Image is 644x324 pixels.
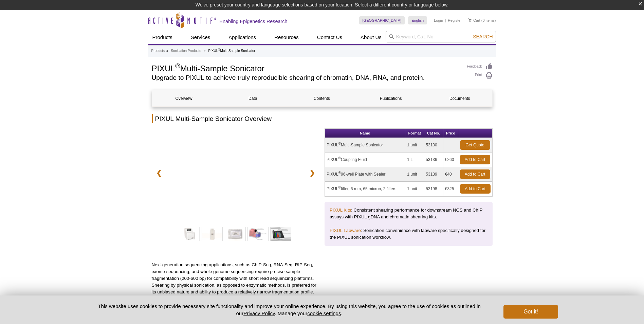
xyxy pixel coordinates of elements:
a: Overview [152,90,216,107]
td: €40 [443,167,458,182]
td: PIXUL 96-well Plate with Sealer [325,167,405,182]
td: PIXUL Coupling Fluid [325,152,405,167]
a: PIXUL Labware [330,228,361,233]
button: Got it! [503,305,558,319]
a: Sonication Products [171,48,201,54]
th: Cat No. [424,129,443,138]
button: Search [471,34,495,40]
a: ❯ [305,165,319,181]
a: Login [434,18,443,23]
a: Feedback [467,63,493,70]
sup: ® [338,185,341,189]
a: About Us [356,31,386,44]
td: 1 unit [405,167,424,182]
li: PIXUL Multi-Sample Sonicator [208,49,255,53]
td: 1 L [405,152,424,167]
button: cookie settings [307,310,341,316]
sup: ® [338,171,341,175]
a: Add to Cart [460,169,490,179]
span: Search [473,34,493,39]
a: Privacy Policy [243,310,275,316]
a: ❮ [152,165,166,181]
td: 1 unit [405,182,424,196]
a: English [408,16,427,24]
a: Print [467,72,493,79]
sup: ® [175,62,180,70]
td: 53139 [424,167,443,182]
a: Publications [359,90,423,107]
h2: Upgrade to PIXUL to achieve truly reproducible shearing of chromatin, DNA, RNA, and protein. [152,75,460,81]
sup: ® [338,156,341,160]
h1: PIXUL Multi-Sample Sonicator [152,63,460,73]
td: 53136 [424,152,443,167]
a: Get Quote [460,140,490,150]
p: : Consistent shearing performance for downstream NGS and ChIP assays with PIXUL gDNA and chromati... [330,207,487,220]
td: €325 [443,182,458,196]
a: Resources [270,31,303,44]
a: Add to Cart [460,155,490,164]
a: Services [187,31,215,44]
td: 53198 [424,182,443,196]
th: Format [405,129,424,138]
td: PIXUL Multi-Sample Sonicator [325,138,405,152]
p: Next-generation sequencing applications, such as ChIP-Seq, RNA-Seq, RIP-Seq, exome sequencing, an... [152,262,320,295]
p: : Sonication convenience with labware specifically designed for the PIXUL sonication workflow. [330,227,487,241]
a: Products [151,48,165,54]
a: [GEOGRAPHIC_DATA] [359,16,405,24]
sup: ® [338,142,341,145]
td: 1 unit [405,138,424,152]
a: Products [148,31,177,44]
a: Cart [468,18,480,23]
a: Documents [428,90,492,107]
sup: ® [218,48,220,51]
a: Contents [290,90,354,107]
a: Add to Cart [460,184,491,194]
td: €260 [443,152,458,167]
h2: Enabling Epigenetics Research [220,18,288,24]
a: Register [448,18,462,23]
a: Applications [224,31,260,44]
a: Data [221,90,285,107]
li: | [445,16,446,24]
a: Contact Us [313,31,346,44]
a: PIXUL Kits [330,208,351,213]
td: PIXUL filter, 6 mm, 65 micron, 2 filters [325,182,405,196]
h2: PIXUL Multi-Sample Sonicator Overview [152,114,493,123]
td: 53130 [424,138,443,152]
input: Keyword, Cat. No. [386,31,496,42]
li: » [166,49,168,53]
img: Your Cart [468,18,472,22]
th: Name [325,129,405,138]
li: (0 items) [468,16,496,24]
p: This website uses cookies to provide necessary site functionality and improve your online experie... [86,303,493,317]
th: Price [443,129,458,138]
li: » [204,49,206,53]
